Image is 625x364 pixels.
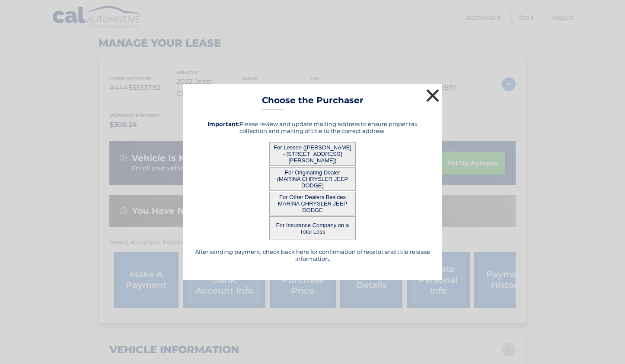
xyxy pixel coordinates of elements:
[194,248,431,262] h5: After sending payment, check back here for confirmation of receipt and title release information.
[269,216,356,240] button: For Insurance Company on a Total Loss
[262,95,364,110] h3: Choose the Purchaser
[269,192,356,215] button: For Other Dealers Besides MARINA CHRYSLER JEEP DODGE
[269,142,356,166] button: For Lessee ([PERSON_NAME] - [STREET_ADDRESS][PERSON_NAME])
[269,167,356,191] button: For Originating Dealer (MARINA CHRYSLER JEEP DODGE)
[194,120,431,134] h5: Please review and update mailing address to ensure proper tax collection and mailing of title to ...
[207,120,239,127] strong: Important:
[424,87,441,104] button: ×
